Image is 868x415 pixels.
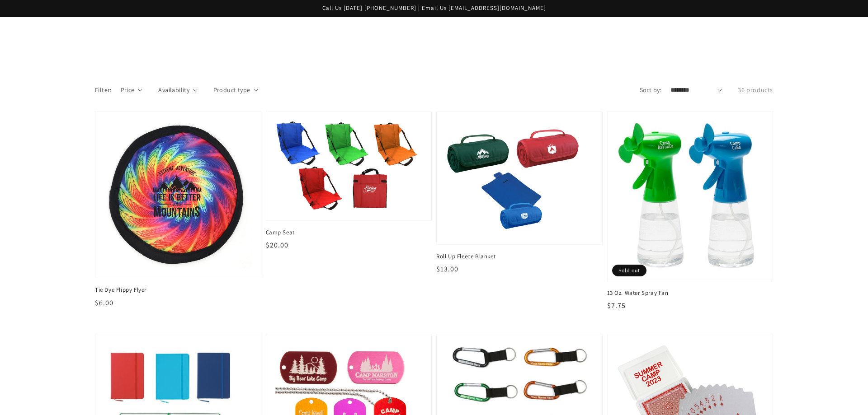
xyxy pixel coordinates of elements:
[266,111,432,251] a: Camp Seat Camp Seat $20.00
[738,85,773,95] p: 36 products
[607,289,774,297] span: 13 Oz. Water Spray Fan
[436,264,458,274] span: $13.00
[95,286,261,294] span: Tie Dye Flippy Flyer
[104,121,252,269] img: Tie Dye Flippy Flyer
[121,85,143,95] summary: Price
[121,85,135,95] span: Price
[436,111,603,275] a: Roll Up Fleece Blanket Roll Up Fleece Blanket $13.00
[213,85,258,95] summary: Product type
[640,85,661,95] label: Sort by:
[95,85,112,95] p: Filter:
[266,228,432,237] span: Camp Seat
[213,85,250,95] span: Product type
[617,121,764,272] img: 13 Oz. Water Spray Fan
[95,111,261,308] a: Tie Dye Flippy Flyer Tie Dye Flippy Flyer $6.00
[158,85,197,95] summary: Availability
[275,121,423,211] img: Camp Seat
[266,240,288,250] span: $20.00
[436,252,603,261] span: Roll Up Fleece Blanket
[95,298,113,308] span: $6.00
[158,85,189,95] span: Availability
[607,301,626,310] span: $7.75
[612,265,646,276] span: Sold out
[607,111,774,311] a: 13 Oz. Water Spray Fan 13 Oz. Water Spray Fan $7.75
[446,121,593,235] img: Roll Up Fleece Blanket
